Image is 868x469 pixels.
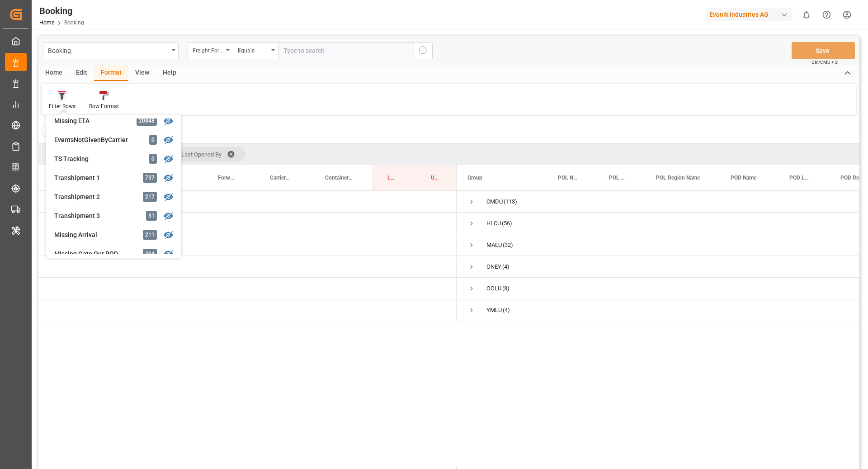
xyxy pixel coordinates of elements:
div: 0 [149,154,157,164]
div: Press SPACE to select this row. [38,299,457,321]
div: Transhipment 1 [54,173,133,183]
span: Forwarder Name [218,175,236,181]
div: Missing Arrival [54,230,133,240]
a: Home [39,19,54,26]
button: show 0 new notifications [796,5,816,25]
div: HLCU [486,213,501,234]
div: Equals [238,44,269,55]
div: Missing Gate Out POD [54,249,133,259]
span: (3) [502,278,509,299]
div: Home [38,66,69,81]
span: Last Opened By [181,151,222,158]
div: 211 [143,230,157,240]
button: open menu [188,42,233,59]
span: POD Locode [789,175,811,181]
div: 20848 [137,116,157,126]
div: Transhipment 3 [54,211,133,221]
div: Press SPACE to select this row. [38,213,457,234]
div: 217 [143,192,157,202]
div: Freight Forwarder's Reference No. [193,44,223,55]
button: Help Center [816,5,837,25]
div: Help [156,66,183,81]
div: Evonik Industries AG [706,8,793,21]
span: Carrier Booking No. [270,175,291,181]
span: Container No. [325,175,353,181]
span: POL Locode [609,175,626,181]
div: Booking [48,44,169,56]
div: Missing ETA [54,116,133,126]
div: Transhipment 2 [54,192,133,202]
span: (32) [503,235,513,256]
div: Row Format [89,102,119,110]
button: search button [414,42,433,59]
div: ONEY [486,256,501,277]
span: (56) [502,213,512,234]
div: CMDU [486,191,503,212]
div: Press SPACE to select this row. [38,191,457,213]
span: Group [467,175,482,181]
div: Booking [39,4,84,18]
button: open menu [233,42,278,59]
div: Filter Rows [49,102,75,110]
span: POD Name [731,175,756,181]
button: open menu [43,42,179,59]
span: Update Last Opened By [431,175,438,181]
div: MAEU [486,235,502,256]
div: OOLU [486,278,501,299]
div: TS Tracking [54,154,133,164]
div: EventsNotGivenByCarrier [54,135,133,145]
span: (4) [502,256,509,277]
span: (113) [504,191,517,212]
input: Type to search [278,42,414,59]
span: POL Region Name [656,175,700,181]
div: Edit [69,66,94,81]
span: Ctrl/CMD + S [811,59,838,66]
div: View [128,66,156,81]
div: 464 [143,249,157,259]
div: 737 [143,173,157,183]
div: 31 [146,211,157,221]
span: POL Name [558,175,579,181]
span: Last Opened Date [387,175,396,181]
button: Evonik Industries AG [706,6,796,23]
div: Press SPACE to select this row. [38,278,457,299]
button: Save [792,42,855,59]
div: Press SPACE to select this row. [38,256,457,278]
span: (4) [503,300,510,321]
div: 0 [149,135,157,145]
div: Format [94,66,128,81]
div: YMLU [486,300,502,321]
div: Press SPACE to select this row. [38,234,457,256]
